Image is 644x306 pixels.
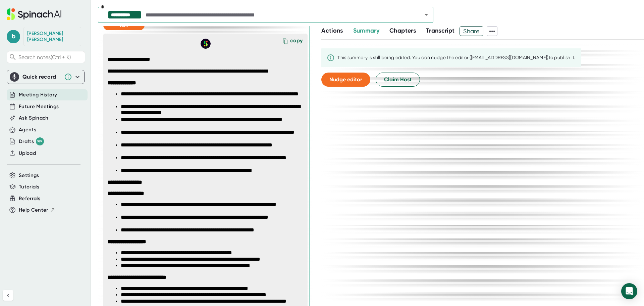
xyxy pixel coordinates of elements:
[422,10,431,19] button: Open
[120,23,128,28] span: Ask
[460,26,483,36] button: Share
[353,26,379,35] button: Summary
[389,27,416,34] span: Chapters
[353,27,379,34] span: Summary
[384,76,412,84] span: Claim Host
[19,172,39,179] button: Settings
[321,27,343,34] span: Actions
[290,37,303,46] div: copy
[19,149,36,157] button: Upload
[321,26,343,35] button: Actions
[376,73,420,87] button: Claim Host
[426,26,455,35] button: Transcript
[19,126,36,134] button: Agents
[36,137,44,145] div: 99+
[321,73,370,87] button: Nudge editor
[19,137,44,145] div: Drafts
[329,76,362,83] span: Nudge editor
[19,114,49,122] button: Ask Spinach
[337,55,576,61] div: This summary is still being edited. You can nudge the editor ([EMAIL_ADDRESS][DOMAIN_NAME]) to pu...
[18,54,83,60] span: Search notes (Ctrl + K)
[19,206,55,214] button: Help Center
[389,26,416,35] button: Chapters
[7,30,20,43] span: b
[19,195,40,203] button: Referrals
[27,31,77,42] div: Brady Rowe
[10,70,82,84] div: Quick record
[460,25,483,37] span: Share
[426,27,455,34] span: Transcript
[19,137,44,145] button: Drafts 99+
[19,183,39,191] button: Tutorials
[19,206,48,214] span: Help Center
[3,290,13,301] button: Collapse sidebar
[621,283,637,299] div: Open Intercom Messenger
[19,91,57,99] button: Meeting History
[22,74,61,80] div: Quick record
[19,103,59,111] button: Future Meetings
